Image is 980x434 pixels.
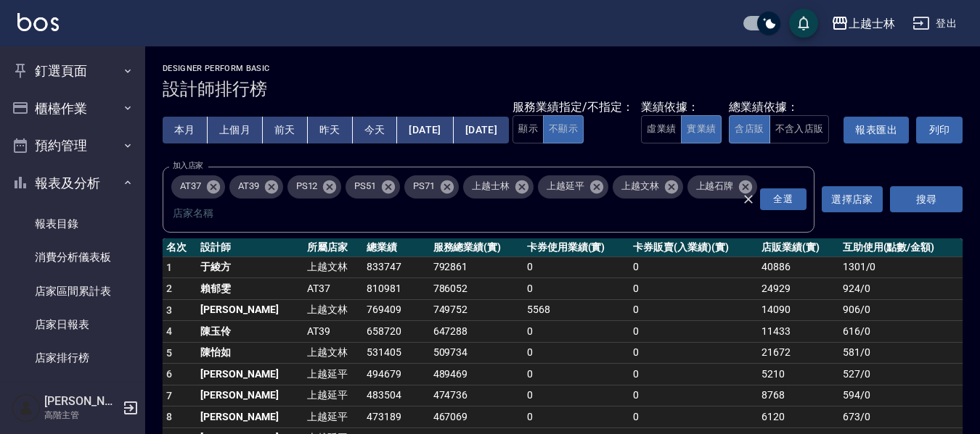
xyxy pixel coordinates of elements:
[303,385,363,406] td: 上越延平
[430,299,523,321] td: 749752
[303,364,363,385] td: 上越延平
[789,9,818,38] button: save
[687,175,758,199] div: 上越石牌
[839,406,963,428] td: 673 / 0
[197,342,303,364] td: 陳怡如
[163,64,963,73] h2: Designer Perform Basic
[17,13,59,31] img: Logo
[629,238,757,257] th: 卡券販賣(入業績)(實)
[760,188,807,211] div: 全選
[303,238,363,257] th: 所屬店家
[523,342,630,364] td: 0
[839,321,963,343] td: 616 / 0
[629,342,757,364] td: 0
[907,10,963,37] button: 登出
[166,368,172,380] span: 6
[197,299,303,321] td: [PERSON_NAME]
[303,342,363,364] td: 上越文林
[839,342,963,364] td: 581 / 0
[363,321,430,343] td: 658720
[6,275,139,308] a: 店家區間累計表
[430,278,523,300] td: 786052
[758,321,839,343] td: 11433
[169,201,767,226] input: 店家名稱
[303,406,363,428] td: 上越延平
[363,299,430,321] td: 769409
[687,179,743,193] span: 上越石牌
[197,256,303,278] td: 于綾方
[404,179,444,193] span: PS71
[523,278,630,300] td: 0
[758,238,839,257] th: 店販業績(實)
[758,278,839,300] td: 24929
[613,175,683,199] div: 上越文林
[6,90,139,128] button: 櫃檯作業
[6,308,139,341] a: 店家日報表
[513,100,634,115] div: 服務業績指定/不指定：
[523,299,630,321] td: 5568
[629,256,757,278] td: 0
[6,164,139,202] button: 報表及分析
[308,117,353,143] button: 昨天
[44,409,118,422] p: 高階主管
[166,347,172,359] span: 5
[839,364,963,385] td: 527 / 0
[839,278,963,300] td: 924 / 0
[197,406,303,428] td: [PERSON_NAME]
[822,186,883,213] button: 選擇店家
[171,175,225,199] div: AT37
[523,406,630,428] td: 0
[758,342,839,364] td: 21672
[163,79,963,99] h3: 設計師排行榜
[839,299,963,321] td: 906 / 0
[363,406,430,428] td: 473189
[543,115,584,143] button: 不顯示
[839,238,963,257] th: 互助使用(點數/金額)
[208,117,263,143] button: 上個月
[287,179,327,193] span: PS12
[353,117,398,143] button: 今天
[303,321,363,343] td: AT39
[430,238,523,257] th: 服務總業績(實)
[758,364,839,385] td: 5210
[171,179,210,193] span: AT37
[430,406,523,428] td: 467069
[363,385,430,406] td: 483504
[523,238,630,257] th: 卡券使用業績(實)
[166,390,172,401] span: 7
[629,385,757,406] td: 0
[523,385,630,406] td: 0
[463,179,518,193] span: 上越士林
[346,179,385,193] span: PS51
[729,100,836,115] div: 總業績依據：
[758,299,839,321] td: 14090
[163,117,208,143] button: 本月
[629,364,757,385] td: 0
[758,406,839,428] td: 6120
[825,9,901,38] button: 上越士林
[430,342,523,364] td: 509734
[363,342,430,364] td: 531405
[303,299,363,321] td: 上越文林
[197,364,303,385] td: [PERSON_NAME]
[430,321,523,343] td: 647288
[6,207,139,241] a: 報表目錄
[404,175,459,199] div: PS71
[166,304,172,316] span: 3
[229,175,283,199] div: AT39
[641,100,722,115] div: 業績依據：
[166,411,172,422] span: 8
[769,115,830,143] button: 不含入店販
[839,256,963,278] td: 1301 / 0
[629,299,757,321] td: 0
[430,256,523,278] td: 792861
[12,393,41,422] img: Person
[454,117,509,143] button: [DATE]
[729,115,769,143] button: 含店販
[430,364,523,385] td: 489469
[6,241,139,274] a: 消費分析儀表板
[6,341,139,375] a: 店家排行榜
[757,185,809,214] button: Open
[613,179,668,193] span: 上越文林
[166,262,172,273] span: 1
